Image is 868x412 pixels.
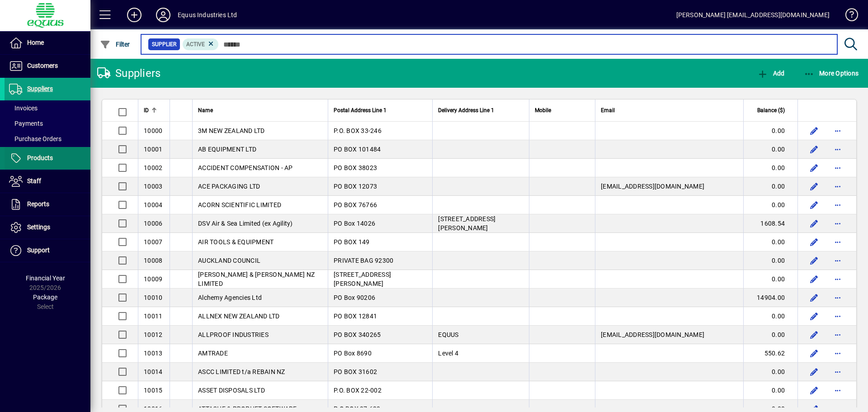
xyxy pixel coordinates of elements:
span: [EMAIL_ADDRESS][DOMAIN_NAME] [601,331,704,338]
button: More options [830,365,845,379]
span: PO BOX 12841 [334,313,377,320]
td: 0.00 [743,381,797,400]
button: More options [830,123,845,138]
button: More options [830,346,845,360]
span: PO BOX 340265 [334,331,381,338]
div: Name [198,105,322,115]
span: [STREET_ADDRESS][PERSON_NAME] [438,215,495,232]
button: Edit [807,216,821,231]
span: PO BOX 101484 [334,146,381,153]
td: 0.00 [743,122,797,140]
span: PO BOX 12073 [334,183,377,190]
button: Edit [807,309,821,323]
span: Supplier [152,40,176,49]
button: Edit [807,327,821,342]
span: [STREET_ADDRESS][PERSON_NAME] [334,271,391,287]
button: More options [830,142,845,156]
span: Reports [27,200,49,208]
button: Edit [807,161,821,175]
span: Financial Year [26,275,65,282]
button: Edit [807,272,821,286]
span: 10013 [144,350,162,357]
span: 10010 [144,294,162,301]
td: 0.00 [743,233,797,251]
span: EQUUS [438,331,458,338]
span: Invoices [9,104,38,112]
button: More options [830,216,845,231]
div: Balance ($) [749,105,793,115]
span: [PERSON_NAME] & [PERSON_NAME] NZ LIMITED [198,271,315,287]
span: Products [27,154,53,161]
td: 0.00 [743,196,797,214]
span: Alchemy Agencies Ltd [198,294,262,301]
button: Edit [807,290,821,305]
td: 0.00 [743,307,797,326]
td: 0.00 [743,140,797,159]
a: Reports [5,193,90,216]
span: PO BOX 31602 [334,368,377,375]
a: Purchase Orders [5,131,90,147]
button: More options [830,198,845,212]
span: DSV Air & Sea Limited (ex Agility) [198,220,293,227]
div: Suppliers [97,66,160,81]
span: 10011 [144,313,162,320]
span: Active [186,41,205,47]
span: Settings [27,223,50,231]
button: Edit [807,179,821,194]
span: ACORN SCIENTIFIC LIMITED [198,201,281,208]
span: 10006 [144,220,162,227]
span: ACE PACKAGING LTD [198,183,260,190]
span: AUCKLAND COUNCIL [198,257,260,264]
button: More Options [802,65,861,81]
td: 550.62 [743,344,797,363]
button: Edit [807,346,821,360]
a: Staff [5,170,90,193]
span: Filter [100,41,130,48]
span: AB EQUIPMENT LTD [198,146,256,153]
span: 10004 [144,201,162,208]
button: Profile [149,7,178,23]
div: Email [601,105,738,115]
button: More options [830,290,845,305]
a: Settings [5,216,90,239]
button: More options [830,383,845,398]
button: Edit [807,253,821,268]
span: PO Box 14026 [334,220,375,227]
span: ALLNEX NEW ZEALAND LTD [198,313,280,320]
span: Balance ($) [757,105,785,115]
a: Knowledge Base [839,2,857,31]
td: 0.00 [743,159,797,177]
span: Email [601,105,615,115]
td: 14904.00 [743,289,797,307]
div: [PERSON_NAME] [EMAIL_ADDRESS][DOMAIN_NAME] [676,8,830,22]
td: 0.00 [743,363,797,381]
button: More options [830,161,845,175]
span: 10009 [144,275,162,283]
span: 10008 [144,257,162,264]
td: 0.00 [743,326,797,344]
span: Mobile [535,105,551,115]
button: Add [755,65,787,81]
button: More options [830,235,845,249]
button: Add [120,7,149,23]
span: AIR TOOLS & EQUIPMENT [198,238,274,246]
span: More Options [804,70,859,77]
button: Filter [98,36,132,52]
button: Edit [807,198,821,212]
span: ALLPROOF INDUSTRIES [198,331,269,338]
span: 10014 [144,368,162,375]
button: Edit [807,383,821,398]
span: 10015 [144,387,162,394]
div: Mobile [535,105,590,115]
mat-chip: Activation Status: Active [183,38,219,50]
span: Customers [27,62,58,69]
button: More options [830,253,845,268]
a: Support [5,239,90,262]
a: Products [5,147,90,170]
span: Name [198,105,213,115]
span: 10012 [144,331,162,338]
td: 0.00 [743,177,797,196]
span: Level 4 [438,350,458,357]
span: ID [144,105,149,115]
button: Edit [807,142,821,156]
